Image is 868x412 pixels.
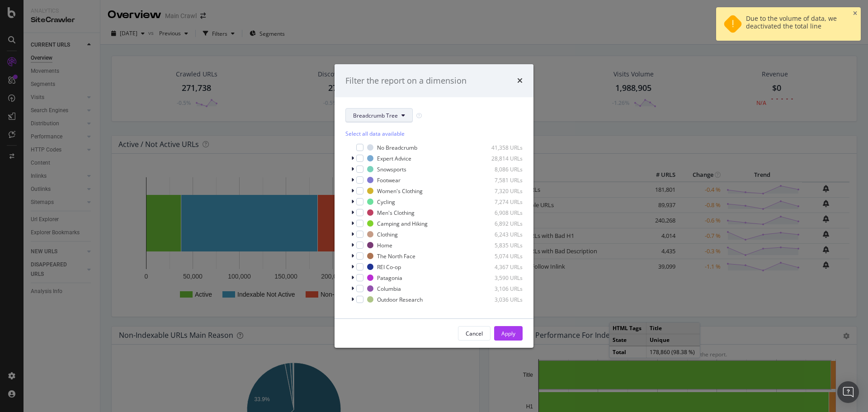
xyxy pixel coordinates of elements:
[517,75,523,87] div: times
[345,108,413,123] button: Breadcrumb Tree
[335,64,533,348] div: modal
[478,285,523,293] div: 3,106 URLs
[478,166,523,173] div: 8,086 URLs
[377,187,423,195] div: Women's Clothing
[377,220,428,227] div: Camping and Hiking
[466,330,483,337] div: Cancel
[377,209,415,217] div: Men's Clothing
[478,242,523,249] div: 5,835 URLs
[478,144,523,152] div: 41,358 URLs
[353,112,398,119] span: Breadcrumb Tree
[377,231,398,238] div: Clothing
[377,166,406,173] div: Snowsports
[377,176,401,184] div: Footwear
[494,326,523,341] button: Apply
[377,263,401,271] div: REI Co-op
[478,176,523,184] div: 7,581 URLs
[377,144,417,152] div: No Breadcrumb
[377,198,395,206] div: Cycling
[377,242,392,249] div: Home
[478,155,523,162] div: 28,814 URLs
[377,296,423,303] div: Outdoor Research
[377,252,415,260] div: The North Face
[478,187,523,195] div: 7,320 URLs
[345,75,467,87] div: Filter the report on a dimension
[478,231,523,238] div: 6,243 URLs
[478,252,523,260] div: 5,074 URLs
[345,130,523,137] div: Select all data available
[478,220,523,227] div: 6,892 URLs
[478,274,523,282] div: 3,590 URLs
[377,274,402,282] div: Patagonia
[478,209,523,217] div: 6,908 URLs
[458,326,491,341] button: Cancel
[746,14,844,33] div: Due to the volume of data, we deactivated the total line
[478,296,523,303] div: 3,036 URLs
[377,285,401,293] div: Columbia
[853,11,857,16] div: close toast
[501,330,515,337] div: Apply
[478,263,523,271] div: 4,367 URLs
[478,198,523,206] div: 7,274 URLs
[837,381,859,403] div: Open Intercom Messenger
[377,155,411,162] div: Expert Advice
